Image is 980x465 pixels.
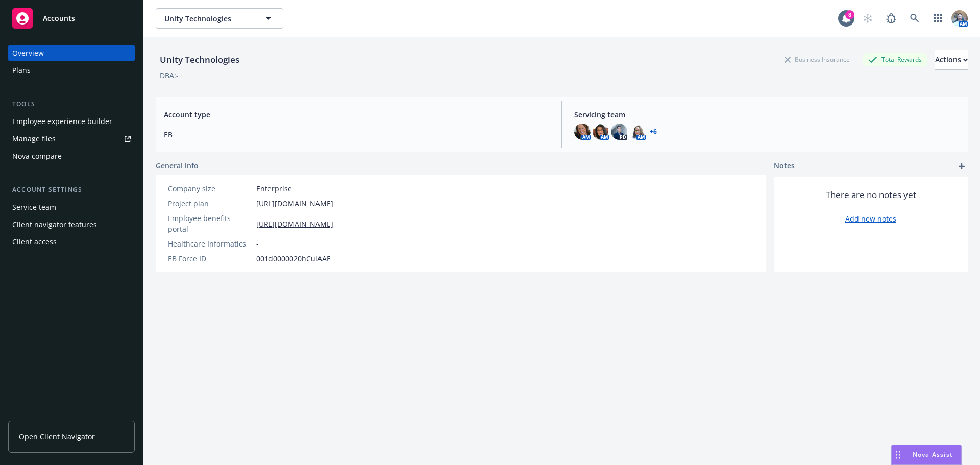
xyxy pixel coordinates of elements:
div: Employee benefits portal [168,213,252,234]
a: Search [904,8,925,29]
a: [URL][DOMAIN_NAME] [256,218,333,229]
div: Employee experience builder [12,113,112,130]
img: photo [611,124,627,140]
button: Actions [935,50,968,70]
a: Client navigator features [8,216,135,233]
div: Service team [12,199,56,215]
a: +6 [650,129,657,135]
span: 001d0000020hCulAAE [256,253,331,264]
div: Business Insurance [779,53,855,66]
div: Account settings [8,185,135,195]
span: Unity Technologies [164,13,253,24]
div: Actions [935,50,968,69]
a: Add new notes [845,213,896,224]
a: Nova compare [8,148,135,164]
div: Client access [12,234,57,250]
a: Employee experience builder [8,113,135,130]
div: Company size [168,183,252,194]
img: photo [593,124,609,140]
div: EB Force ID [168,253,252,264]
a: Service team [8,199,135,215]
div: Tools [8,99,135,109]
span: EB [164,129,549,140]
div: Unity Technologies [156,53,243,66]
span: - [256,238,259,249]
div: Drag to move [892,445,904,464]
button: Nova Assist [891,445,962,465]
div: Nova compare [12,148,62,164]
a: Client access [8,234,135,250]
span: Account type [164,109,549,120]
img: photo [629,124,646,140]
a: Plans [8,62,135,79]
div: Manage files [12,131,56,147]
span: There are no notes yet [826,189,916,201]
div: 8 [845,10,854,19]
a: Switch app [928,8,948,29]
img: photo [951,10,968,27]
span: Nova Assist [913,450,953,459]
span: Open Client Navigator [19,431,95,442]
span: Accounts [43,14,75,22]
div: Healthcare Informatics [168,238,252,249]
a: add [955,160,968,173]
div: DBA: - [160,70,179,81]
div: Plans [12,62,31,79]
a: Accounts [8,4,135,33]
a: Manage files [8,131,135,147]
a: Overview [8,45,135,61]
span: Notes [774,160,795,173]
a: Start snowing [857,8,878,29]
img: photo [574,124,591,140]
a: Report a Bug [881,8,901,29]
div: Client navigator features [12,216,97,233]
a: [URL][DOMAIN_NAME] [256,198,333,209]
span: Servicing team [574,109,960,120]
div: Project plan [168,198,252,209]
div: Overview [12,45,44,61]
span: Enterprise [256,183,292,194]
span: General info [156,160,199,171]
button: Unity Technologies [156,8,283,29]
div: Total Rewards [863,53,927,66]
